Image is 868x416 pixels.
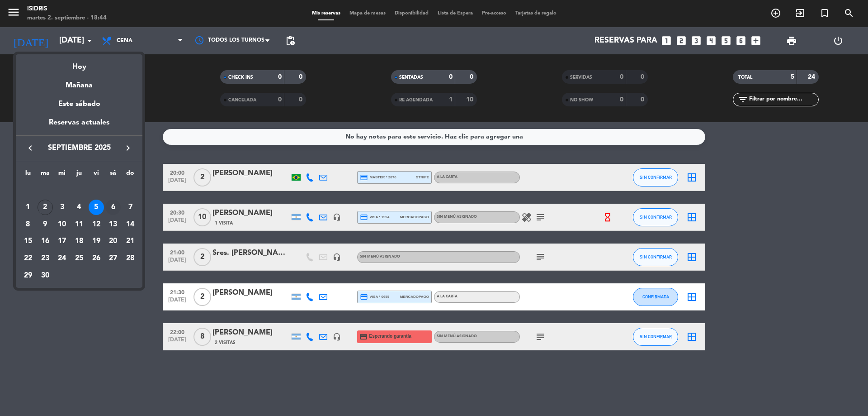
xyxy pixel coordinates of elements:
[16,117,142,135] div: Reservas actuales
[123,200,138,215] div: 7
[123,143,133,153] i: keyboard_arrow_right
[71,250,88,267] td: 25 de septiembre de 2025
[38,251,53,266] div: 23
[16,73,142,91] div: Mañana
[54,234,70,249] div: 17
[89,217,104,232] div: 12
[38,200,53,215] div: 2
[88,199,105,216] td: 5 de septiembre de 2025
[88,168,105,182] th: viernes
[105,233,122,250] td: 20 de septiembre de 2025
[105,251,121,266] div: 27
[89,200,104,215] div: 5
[105,250,122,267] td: 27 de septiembre de 2025
[105,234,121,249] div: 20
[71,233,88,250] td: 18 de septiembre de 2025
[25,143,36,153] i: keyboard_arrow_left
[19,182,139,199] td: SEP.
[20,268,36,283] div: 29
[16,54,142,73] div: Hoy
[71,168,88,182] th: jueves
[37,250,54,267] td: 23 de septiembre de 2025
[71,234,87,249] div: 18
[120,142,136,154] button: keyboard_arrow_right
[105,199,122,216] td: 6 de septiembre de 2025
[20,234,36,249] div: 15
[71,216,88,233] td: 11 de septiembre de 2025
[89,234,104,249] div: 19
[22,142,38,154] button: keyboard_arrow_left
[20,251,36,266] div: 22
[53,168,71,182] th: miércoles
[88,250,105,267] td: 26 de septiembre de 2025
[20,200,36,215] div: 1
[123,251,138,266] div: 28
[71,199,88,216] td: 4 de septiembre de 2025
[16,91,142,117] div: Este sábado
[38,234,53,249] div: 16
[19,199,37,216] td: 1 de septiembre de 2025
[19,216,37,233] td: 8 de septiembre de 2025
[19,267,37,284] td: 29 de septiembre de 2025
[37,233,54,250] td: 16 de septiembre de 2025
[37,168,54,182] th: martes
[54,217,70,232] div: 10
[122,233,139,250] td: 21 de septiembre de 2025
[88,233,105,250] td: 19 de septiembre de 2025
[37,216,54,233] td: 9 de septiembre de 2025
[53,233,71,250] td: 17 de septiembre de 2025
[19,250,37,267] td: 22 de septiembre de 2025
[105,216,122,233] td: 13 de septiembre de 2025
[71,217,87,232] div: 11
[53,216,71,233] td: 10 de septiembre de 2025
[122,168,139,182] th: domingo
[105,217,121,232] div: 13
[105,200,121,215] div: 6
[54,200,70,215] div: 3
[19,168,37,182] th: lunes
[122,216,139,233] td: 14 de septiembre de 2025
[37,199,54,216] td: 2 de septiembre de 2025
[38,217,53,232] div: 9
[123,217,138,232] div: 14
[20,217,36,232] div: 8
[105,168,122,182] th: sábado
[123,234,138,249] div: 21
[53,250,71,267] td: 24 de septiembre de 2025
[122,199,139,216] td: 7 de septiembre de 2025
[19,233,37,250] td: 15 de septiembre de 2025
[71,200,87,215] div: 4
[38,268,53,283] div: 30
[53,199,71,216] td: 3 de septiembre de 2025
[38,142,120,154] span: septiembre 2025
[71,251,87,266] div: 25
[54,251,70,266] div: 24
[122,250,139,267] td: 28 de septiembre de 2025
[89,251,104,266] div: 26
[88,216,105,233] td: 12 de septiembre de 2025
[37,267,54,284] td: 30 de septiembre de 2025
